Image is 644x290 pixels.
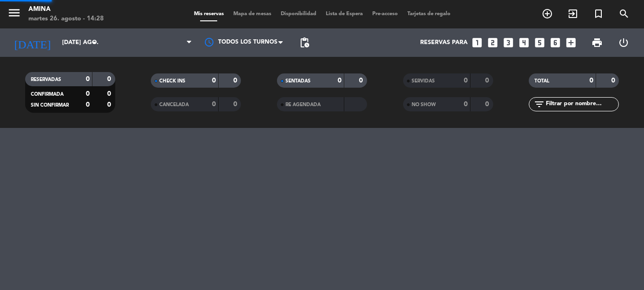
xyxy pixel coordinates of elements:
[412,79,435,83] span: SERVIDAS
[107,91,113,97] strong: 0
[518,36,530,49] i: looks_4
[534,79,549,83] span: TOTAL
[31,103,69,108] span: SIN CONFIRMAR
[31,77,61,82] span: RESERVADAS
[285,79,311,83] span: SENTADAS
[412,102,436,107] span: NO SHOW
[86,101,90,108] strong: 0
[485,101,491,108] strong: 0
[212,101,216,108] strong: 0
[86,91,90,97] strong: 0
[549,36,561,49] i: looks_6
[88,37,100,48] i: arrow_drop_down
[276,11,321,17] span: Disponibilidad
[86,76,90,82] strong: 0
[611,77,617,84] strong: 0
[542,8,553,19] i: add_circle_outline
[28,14,104,24] div: martes 26. agosto - 14:28
[589,77,593,84] strong: 0
[229,11,276,17] span: Mapa de mesas
[7,32,57,53] i: [DATE]
[233,77,239,84] strong: 0
[618,8,630,19] i: search
[359,77,365,84] strong: 0
[545,99,618,109] input: Filtrar por nombre...
[107,101,113,108] strong: 0
[31,92,64,97] span: CONFIRMADA
[159,79,185,83] span: CHECK INS
[534,99,545,110] i: filter_list
[285,102,321,107] span: RE AGENDADA
[189,11,229,17] span: Mis reservas
[403,11,455,17] span: Tarjetas de regalo
[212,77,216,84] strong: 0
[7,6,21,20] i: menu
[471,36,483,49] i: looks_one
[464,101,468,108] strong: 0
[338,77,341,84] strong: 0
[299,37,310,48] span: pending_actions
[502,36,515,49] i: looks_3
[565,36,577,49] i: add_box
[159,102,189,107] span: CANCELADA
[593,8,604,19] i: turned_in_not
[487,36,499,49] i: looks_two
[233,101,239,108] strong: 0
[567,8,579,19] i: exit_to_app
[464,77,468,84] strong: 0
[28,5,104,14] div: Amina
[610,28,637,57] div: LOG OUT
[485,77,491,84] strong: 0
[591,37,603,48] span: print
[618,37,629,48] i: power_settings_new
[368,11,403,17] span: Pre-acceso
[420,39,468,46] span: Reservas para
[534,36,546,49] i: looks_5
[7,6,21,23] button: menu
[107,76,113,82] strong: 0
[321,11,368,17] span: Lista de Espera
